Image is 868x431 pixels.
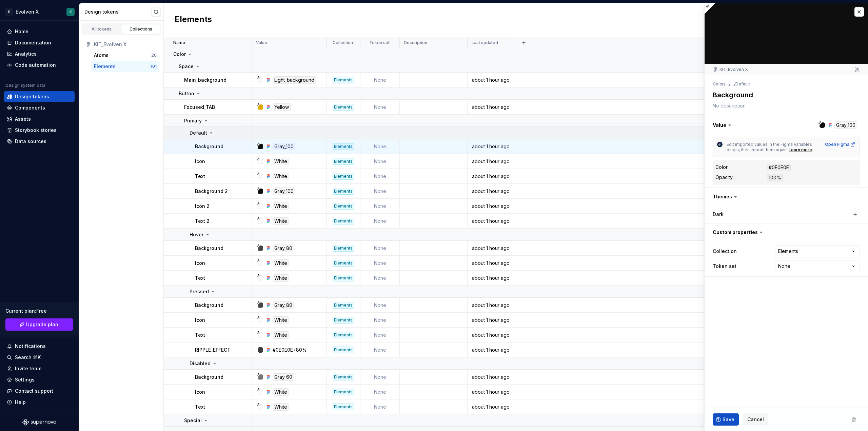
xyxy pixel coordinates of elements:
[273,301,294,309] div: Gray_80
[468,332,514,338] div: about 1 hour ago
[825,142,855,147] a: Open Figma
[713,263,736,270] label: Token set
[333,77,354,83] div: Elements
[22,419,56,426] svg: Supernova Logo
[360,271,400,286] td: None
[333,203,354,210] div: Elements
[195,347,231,353] p: RIPPLE_EFFECT
[333,317,354,324] div: Elements
[360,139,400,154] td: None
[333,158,354,165] div: Elements
[84,8,151,15] div: Design tokens
[360,199,400,214] td: None
[468,218,514,224] div: about 1 hour ago
[360,100,400,115] td: None
[91,61,159,72] a: Elements101
[727,142,813,152] span: Edit imported values in the Figma Variables plugin, then import them again.
[15,39,51,46] div: Documentation
[273,331,289,339] div: White
[360,241,400,256] td: None
[468,260,514,267] div: about 1 hour ago
[184,77,226,83] p: Main_background
[369,40,390,45] p: Token set
[360,399,400,414] td: None
[273,76,316,84] div: Light_background
[468,302,514,309] div: about 1 hour ago
[730,81,734,86] li: …
[5,318,73,331] a: Upgrade plan
[333,347,354,353] div: Elements
[404,40,427,45] p: Description
[789,147,812,153] a: Learn more
[85,26,119,32] div: All tokens
[195,332,205,338] p: Text
[256,40,267,45] p: Value
[173,51,186,58] p: Color
[273,158,289,165] div: White
[190,130,207,136] p: Default
[468,173,514,180] div: about 1 hour ago
[333,173,354,180] div: Elements
[179,63,194,70] p: Space
[723,416,734,423] span: Save
[15,28,28,35] div: Home
[4,37,75,48] a: Documentation
[360,342,400,357] td: None
[360,370,400,385] td: None
[124,26,158,32] div: Collections
[4,341,75,352] button: Notifications
[729,81,730,86] li: /
[333,245,354,252] div: Elements
[333,404,354,410] div: Elements
[747,416,764,423] span: Cancel
[333,332,354,338] div: Elements
[190,360,211,367] p: Disabled
[273,217,289,225] div: White
[360,154,400,169] td: None
[15,116,31,122] div: Assets
[15,104,45,111] div: Components
[468,203,514,210] div: about 1 hour ago
[15,399,26,406] div: Help
[91,50,159,61] button: Atoms20
[195,188,228,195] p: Background 2
[360,184,400,199] td: None
[190,288,209,295] p: Pressed
[195,260,205,267] p: Icon
[273,388,289,396] div: White
[179,90,194,97] p: Button
[184,117,202,124] p: Primary
[296,347,307,353] div: 80%
[360,298,400,313] td: None
[468,374,514,380] div: about 1 hour ago
[5,83,45,88] div: Design system data
[273,202,289,210] div: White
[472,40,498,45] p: Last updated
[184,104,215,111] p: Focused_TAB
[4,102,75,113] a: Components
[743,413,768,426] button: Cancel
[468,389,514,395] div: about 1 hour ago
[195,317,205,324] p: Icon
[734,81,735,86] li: /
[195,302,223,309] p: Background
[4,26,75,37] a: Home
[468,245,514,252] div: about 1 hour ago
[190,231,203,238] p: Hover
[195,158,205,165] p: Icon
[713,211,724,218] label: Dark
[4,48,75,59] a: Analytics
[725,81,729,86] li: …
[273,373,294,381] div: Gray_60
[273,274,289,282] div: White
[94,41,157,48] div: KIT_Evolven X
[273,173,289,180] div: White
[468,347,514,353] div: about 1 hour ago
[333,302,354,309] div: Elements
[273,259,289,267] div: White
[273,347,293,353] div: #0E0E0E
[273,316,289,324] div: White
